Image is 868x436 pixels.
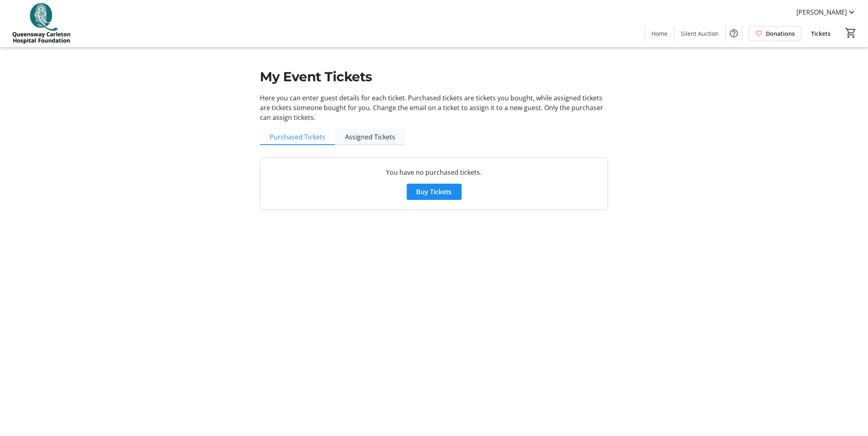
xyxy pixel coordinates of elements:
[260,67,608,87] h1: My Event Tickets
[260,93,608,122] p: Here you can enter guest details for each ticket. Purchased tickets are tickets you bought, while...
[407,184,462,200] button: Buy Tickets
[766,29,795,38] span: Donations
[5,3,77,44] img: QCH Foundation's Logo
[681,29,719,38] span: Silent Auction
[844,26,858,40] button: Cart
[674,26,725,41] a: Silent Auction
[811,29,831,38] span: Tickets
[805,26,837,41] a: Tickets
[790,6,863,19] button: [PERSON_NAME]
[417,187,452,197] span: Buy Tickets
[796,7,847,17] span: [PERSON_NAME]
[345,134,395,140] span: Assigned Tickets
[652,29,667,38] span: Home
[270,134,325,140] span: Purchased Tickets
[749,26,801,41] a: Donations
[270,167,598,177] p: You have no purchased tickets.
[645,26,674,41] a: Home
[726,25,742,41] button: Help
